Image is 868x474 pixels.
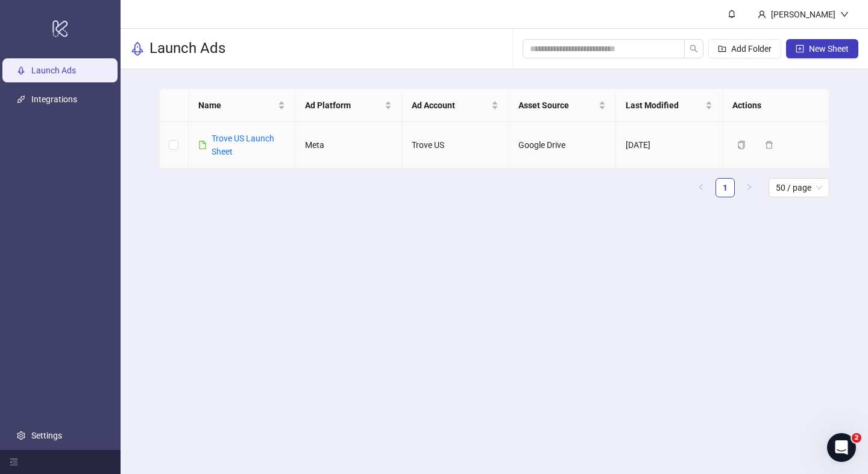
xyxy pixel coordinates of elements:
div: [PERSON_NAME] [766,8,840,21]
span: right [746,183,753,191]
li: Next Page [740,178,759,197]
span: down [840,10,849,19]
th: Ad Account [402,89,509,122]
td: Google Drive [509,122,615,168]
a: Launch Ads [31,66,76,75]
span: Ad Account [412,99,489,112]
span: New Sheet [809,44,849,54]
span: Last Modified [626,99,703,112]
td: Meta [295,122,402,168]
button: New Sheet [786,39,858,58]
a: 1 [716,179,734,197]
span: menu-fold [10,458,18,466]
a: Integrations [31,94,77,104]
td: Trove US [402,122,509,168]
li: Previous Page [691,178,711,197]
iframe: Intercom live chat [827,433,856,462]
span: delete [765,141,773,149]
span: rocket [130,42,145,56]
th: Ad Platform [295,89,402,122]
h3: Launch Ads [149,39,225,58]
a: Trove US Launch Sheet [212,134,274,156]
span: plus-square [796,45,804,53]
a: Settings [31,431,62,440]
span: user [758,10,766,19]
span: Name [198,99,275,112]
span: file [198,141,207,149]
span: copy [737,141,746,149]
button: Add Folder [708,39,781,58]
span: 2 [852,433,861,443]
li: 1 [715,178,735,197]
th: Asset Source [509,89,615,122]
span: folder-add [718,45,726,53]
span: 50 / page [776,179,822,197]
button: right [740,178,759,197]
button: left [691,178,711,197]
span: left [697,183,705,191]
span: Asset Source [518,99,596,112]
span: Ad Platform [305,99,382,112]
span: Add Folder [731,44,772,54]
th: Last Modified [616,89,723,122]
td: [DATE] [616,122,723,168]
div: Page Size [769,178,829,197]
th: Name [189,89,295,122]
span: bell [728,10,736,18]
span: search [690,45,698,53]
th: Actions [723,89,829,122]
